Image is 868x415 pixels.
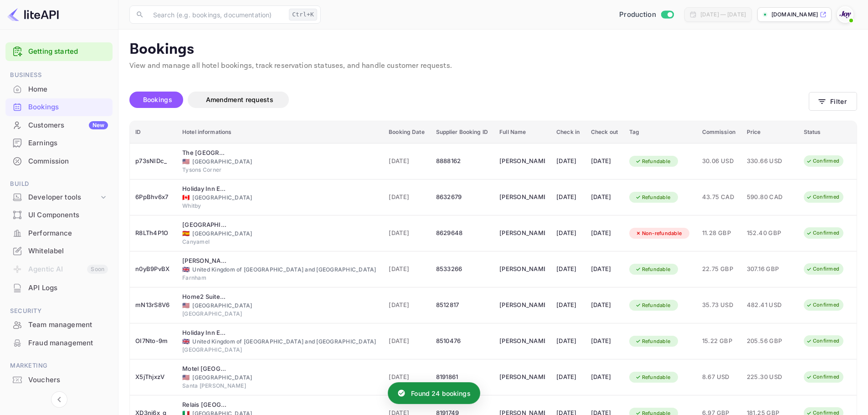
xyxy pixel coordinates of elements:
[800,263,845,275] div: Confirmed
[28,246,108,256] div: Whitelabel
[619,10,656,20] span: Production
[747,192,792,202] span: 590.80 CAD
[182,149,228,158] div: The Watermark Hotel
[389,156,425,166] span: [DATE]
[51,391,67,408] button: Collapse navigation
[182,220,228,230] div: Universal Hotel Laguna
[5,134,113,152] div: Earnings
[5,98,113,116] div: Bookings
[629,300,677,311] div: Refundable
[591,298,618,313] div: [DATE]
[28,84,108,95] div: Home
[182,338,378,346] div: United Kingdom of [GEOGRAPHIC_DATA] and [GEOGRAPHIC_DATA]
[436,226,489,241] div: 8629648
[182,238,378,246] div: Canyamel
[499,334,545,348] div: Sedia Rogers
[800,335,845,347] div: Confirmed
[182,195,190,200] span: Canada
[182,256,228,266] div: Bush Hotel Farnham
[499,190,545,205] div: Jennifer Rogers
[28,210,108,220] div: UI Components
[702,156,736,166] span: 30.06 USD
[389,264,425,274] span: [DATE]
[436,334,489,348] div: 8510476
[135,298,171,313] div: mN13rS8V6
[591,262,618,277] div: [DATE]
[135,154,171,169] div: p73sNIDc_
[700,10,746,19] div: [DATE] — [DATE]
[182,328,228,338] div: Holiday Inn Express London Chingford, an IHG Hotel
[5,334,113,352] div: Fraud management
[499,298,545,313] div: Sarah Rogers
[182,338,190,344] span: United Kingdom of Great Britain and Northern Ireland
[389,192,425,202] span: [DATE]
[747,156,792,166] span: 330.66 USD
[499,262,545,277] div: Steve Rogers
[182,400,228,410] div: Relais Palazzo Di Luglio
[5,279,113,297] div: API Logs
[616,10,677,20] div: Switch to Sandbox mode
[499,226,545,241] div: Jack Rogers
[702,372,736,382] span: 8.67 USD
[5,225,113,242] div: Performance
[5,225,113,241] a: Performance
[89,121,108,129] div: New
[182,159,190,164] span: United States of America
[182,374,190,380] span: United States of America
[747,228,792,238] span: 152.40 GBP
[702,228,736,238] span: 11.28 GBP
[28,102,108,113] div: Bookings
[747,264,792,274] span: 307.16 GBP
[586,121,624,143] th: Check out
[28,228,108,239] div: Performance
[809,92,857,111] button: Filter
[5,306,113,316] span: Security
[289,9,317,20] div: Ctrl+K
[383,121,430,143] th: Booking Date
[591,190,618,205] div: [DATE]
[182,274,378,282] div: Farnham
[702,192,736,202] span: 43.75 CAD
[591,226,618,241] div: [DATE]
[556,334,580,348] div: [DATE]
[5,242,113,260] div: Whitelabel
[5,334,113,351] a: Fraud management
[135,190,171,205] div: 6PpBhv6x7
[5,70,113,80] span: Business
[629,336,677,347] div: Refundable
[5,153,113,170] div: Commission
[177,121,383,143] th: Hotel informations
[556,370,580,384] div: [DATE]
[182,202,378,210] div: Whitby
[143,96,172,103] span: Bookings
[129,41,857,59] p: Bookings
[130,121,177,143] th: ID
[5,42,113,61] div: Getting started
[129,92,809,108] div: account-settings tabs
[436,262,489,277] div: 8533266
[747,300,792,310] span: 482.41 USD
[800,371,845,383] div: Confirmed
[28,120,108,131] div: Customers
[800,191,845,203] div: Confirmed
[591,334,618,348] div: [DATE]
[28,320,108,330] div: Team management
[182,158,378,166] div: [GEOGRAPHIC_DATA]
[28,338,108,348] div: Fraud management
[28,283,108,293] div: API Logs
[5,316,113,334] div: Team management
[5,371,113,389] div: Vouchers
[629,228,688,239] div: Non-refundable
[182,302,378,310] div: [GEOGRAPHIC_DATA]
[431,121,494,143] th: Supplier Booking ID
[629,192,677,203] div: Refundable
[556,298,580,313] div: [DATE]
[499,154,545,169] div: Maureen Rogers
[556,262,580,277] div: [DATE]
[5,371,113,388] a: Vouchers
[5,117,113,134] div: CustomersNew
[28,192,99,203] div: Developer tools
[747,336,792,346] span: 205.56 GBP
[800,299,845,311] div: Confirmed
[494,121,551,143] th: Full Name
